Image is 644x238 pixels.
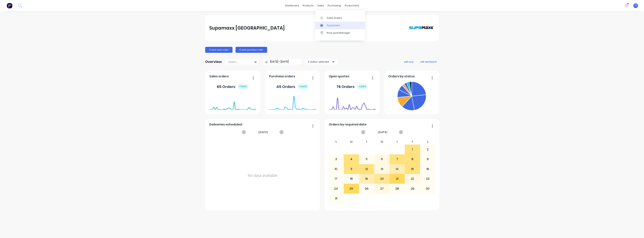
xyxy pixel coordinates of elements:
div: 11 [344,164,359,174]
div: productivity [343,3,361,8]
div: 13 [374,164,389,174]
div: 4 status selected [308,60,331,64]
div: 15 [405,164,420,174]
div: 76 Orders [336,84,368,90]
a: dashboard [283,3,301,8]
div: + 100 % [297,84,309,90]
div: 2 [420,145,435,154]
div: sales [315,3,326,8]
div: 17 [329,174,344,184]
div: 21 [390,174,405,184]
img: Supamaxx Australia [408,19,435,37]
div: 1 [405,145,420,154]
div: 6 [374,154,389,164]
div: S [420,139,435,145]
span: [DATE] [258,130,268,134]
div: Price Level Manager [327,31,350,35]
div: purchasing [326,3,343,8]
div: T [359,139,374,145]
div: 29 [405,184,420,193]
div: 7 [390,154,405,164]
div: 24 [329,184,344,193]
div: + 100 % [357,84,368,90]
div: 65 Orders [217,84,249,90]
div: No data available [209,139,316,212]
div: 4 [344,154,359,164]
span: Purchase orders [269,74,295,79]
a: Sales Orders [315,14,365,22]
div: + 100 % [238,84,249,90]
div: 10 [329,164,344,174]
div: F [405,139,420,145]
button: Create purchase order [236,47,267,53]
div: Overview [205,58,222,66]
button: edit dashboard [418,59,439,64]
button: Create sales order [205,47,233,53]
div: 19 [359,174,374,184]
div: products [301,3,315,8]
img: Factory [7,3,12,8]
span: Open quotes [329,74,349,79]
a: Customers [315,22,365,29]
div: 9 [420,154,435,164]
div: 16 [420,164,435,174]
span: [DATE] [378,130,388,134]
div: Supamaxx [GEOGRAPHIC_DATA] [209,24,285,32]
div: 30 [420,184,435,193]
div: 27 [374,184,389,193]
span: Sales orders [209,74,229,79]
div: S [329,139,344,145]
a: Price Level Manager [315,29,365,37]
div: W [374,139,390,145]
div: 23 [420,174,435,184]
div: 3 [329,154,344,164]
div: 20 [374,174,389,184]
div: M [344,139,359,145]
button: add card [402,59,416,64]
div: 12 [359,164,374,174]
div: 26 [359,184,374,193]
div: Sales Orders [327,16,342,20]
div: 45 Orders [276,84,309,90]
div: 5 [359,154,374,164]
div: 25 [344,184,359,193]
div: 28 [390,184,405,193]
div: 18 [344,174,359,184]
span: Orders by status [388,74,415,79]
button: 4 status selected [306,59,338,65]
div: Customers [327,24,340,27]
div: 8 [405,154,420,164]
span: TS [634,4,637,7]
div: 22 [405,174,420,184]
div: T [390,139,405,145]
div: 14 [390,164,405,174]
div: 31 [329,194,344,203]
